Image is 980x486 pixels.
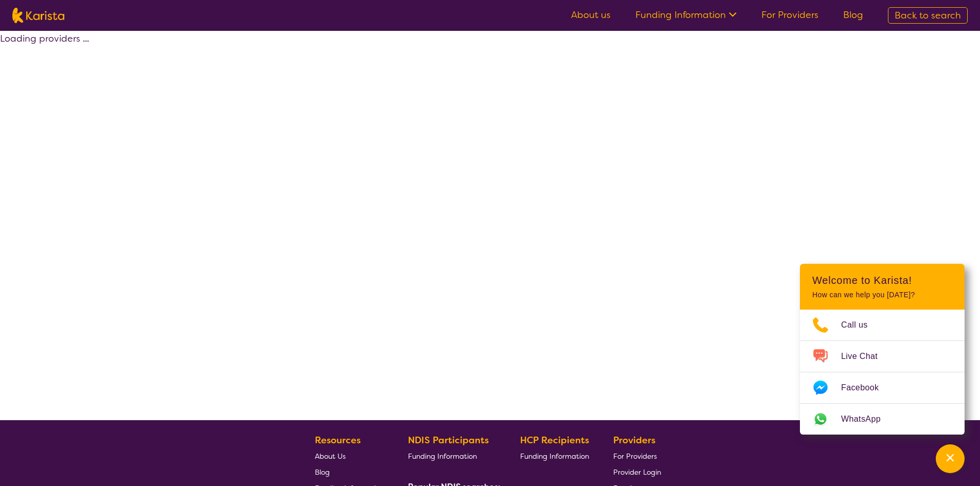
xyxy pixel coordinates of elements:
b: HCP Recipients [520,434,589,446]
span: Funding Information [520,452,589,461]
a: About us [571,9,611,21]
a: Blog [315,464,384,480]
span: Back to search [895,9,961,22]
button: Channel Menu [936,444,965,473]
h2: Welcome to Karista! [812,274,952,286]
span: Funding Information [408,452,477,461]
a: Blog [843,9,863,21]
span: Call us [841,317,880,333]
a: Back to search [888,7,968,24]
span: Blog [315,467,330,477]
span: WhatsApp [841,411,893,427]
span: Live Chat [841,349,890,364]
span: About Us [315,452,346,461]
a: Provider Login [613,464,661,480]
span: For Providers [613,452,657,461]
p: How can we help you [DATE]? [812,291,952,299]
a: Funding Information [408,448,496,464]
a: For Providers [761,9,818,21]
img: Karista logo [12,8,64,23]
ul: Choose channel [800,310,965,435]
b: NDIS Participants [408,434,489,446]
a: For Providers [613,448,661,464]
b: Resources [315,434,361,446]
span: Provider Login [613,467,661,477]
a: Web link opens in a new tab. [800,404,965,435]
a: Funding Information [635,9,737,21]
a: About Us [315,448,384,464]
a: Funding Information [520,448,589,464]
div: Channel Menu [800,264,965,435]
span: Facebook [841,380,891,395]
b: Providers [613,434,655,446]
